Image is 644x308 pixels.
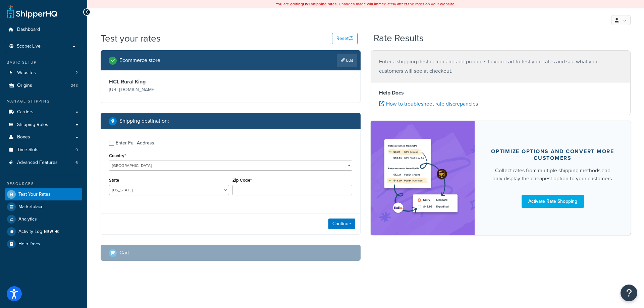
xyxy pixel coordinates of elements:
a: Carriers [5,106,82,118]
a: Time Slots0 [5,144,82,156]
span: Time Slots [17,147,39,153]
a: Marketplace [5,201,82,213]
span: Activity Log [18,227,62,236]
span: 2 [75,70,78,76]
li: Websites [5,67,82,79]
a: Activate Rate Shopping [522,195,584,208]
button: Reset [332,33,358,44]
a: Advanced Features6 [5,157,82,169]
span: 248 [71,83,78,88]
b: LIVE [303,1,311,7]
span: 6 [75,160,78,166]
span: Test Your Rates [18,192,51,197]
span: Analytics [18,217,37,222]
h2: Cart : [119,250,130,256]
a: Dashboard [5,23,82,36]
span: NEW [44,229,62,234]
h4: Help Docs [379,89,622,97]
li: [object Object] [5,226,82,238]
a: Activity LogNEW [5,226,82,238]
a: How to troubleshoot rate discrepancies [379,100,478,108]
div: Manage Shipping [5,99,82,104]
a: Origins248 [5,79,82,92]
img: feature-image-rateshop-7084cbbcb2e67ef1d54c2e976f0e592697130d5817b016cf7cc7e13314366067.png [381,131,465,225]
a: Edit [337,54,357,67]
li: Advanced Features [5,157,82,169]
p: Enter a shipping destination and add products to your cart to test your rates and see what your c... [379,57,622,76]
div: Enter Full Address [116,138,154,148]
span: Scope: Live [17,44,41,49]
span: Shipping Rules [17,122,48,128]
div: Collect rates from multiple shipping methods and only display the cheapest option to your customers. [491,167,614,183]
div: Resources [5,181,82,187]
label: Country* [109,153,126,158]
span: Origins [17,83,32,88]
p: [URL][DOMAIN_NAME] [109,85,229,95]
a: Shipping Rules [5,119,82,131]
li: Origins [5,79,82,92]
h2: Shipping destination : [119,118,169,124]
a: Websites2 [5,67,82,79]
a: Analytics [5,213,82,225]
h1: Test your rates [101,32,161,45]
span: 0 [75,147,78,153]
h2: Rate Results [374,33,424,44]
input: Enter Full Address [109,141,114,146]
a: Test Your Rates [5,188,82,200]
h3: HCL Rural King [109,78,229,85]
span: Boxes [17,134,30,140]
button: Open Resource Center [621,285,637,301]
span: Websites [17,70,36,76]
label: Zip Code* [232,178,252,183]
span: Help Docs [18,241,40,247]
h2: Ecommerce store : [119,57,162,63]
li: Time Slots [5,144,82,156]
div: Basic Setup [5,60,82,65]
span: Dashboard [17,27,40,33]
div: Optimize options and convert more customers [491,148,614,162]
span: Carriers [17,109,34,115]
span: Marketplace [18,204,44,210]
span: Advanced Features [17,160,58,166]
a: Help Docs [5,238,82,250]
button: Continue [328,219,355,229]
label: State [109,178,119,183]
a: Boxes [5,131,82,143]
